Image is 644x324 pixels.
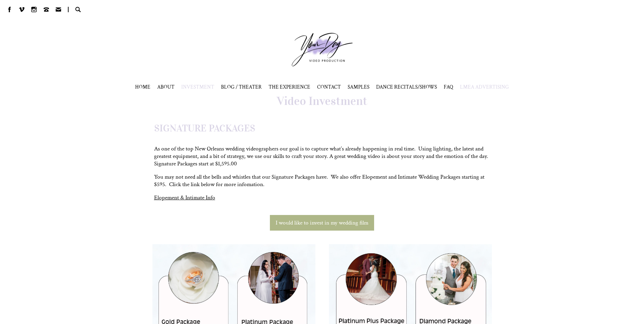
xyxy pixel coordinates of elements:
[154,145,490,167] p: As one of the top New Orleans wedding videographers our goal is to capture what’s already happeni...
[348,84,369,90] span: SAMPLES
[154,173,490,188] p: You may not need all the bells and whistles that our Signature Packages have. We also offer Elope...
[376,84,437,90] span: DANCE RECITALS/SHOWS
[154,122,490,134] h2: SIGNATURE PACKAGES
[460,84,509,90] a: LMEA ADVERTISING
[157,84,174,90] a: ABOUT
[181,84,214,90] a: INVESTMENT
[276,219,368,227] span: I would like to invest in my wedding film
[281,22,363,77] a: Your Day Production Logo
[154,194,215,201] a: Elopement & Intimate Info
[135,84,150,90] a: HOME
[317,84,341,90] a: CONTACT
[152,94,492,108] h1: Video Investment
[221,84,262,90] a: BLOG / THEATER
[269,84,310,90] a: THE EXPERIENCE
[270,215,374,231] a: I would like to invest in my wedding film
[444,84,453,90] a: FAQ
